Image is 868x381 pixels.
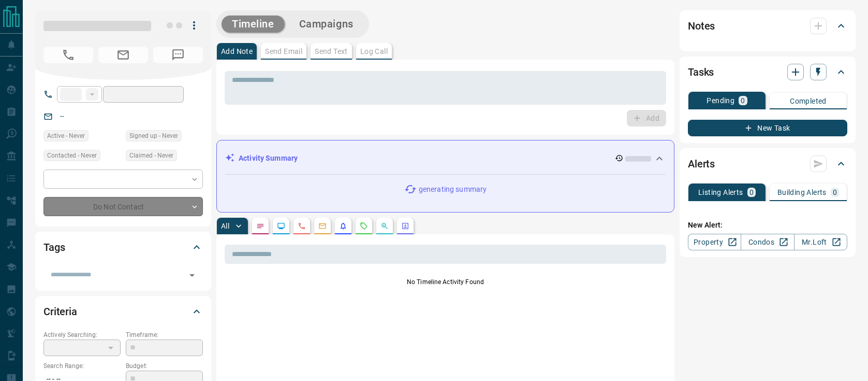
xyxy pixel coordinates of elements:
p: Completed [790,97,827,105]
svg: Notes [256,222,264,230]
a: Property [688,234,741,250]
p: Budget: [126,361,203,371]
p: Timeframe: [126,330,203,340]
p: No Timeline Activity Found [225,277,666,287]
span: Contacted - Never [47,150,97,161]
div: Alerts [688,151,847,176]
svg: Opportunities [380,222,389,230]
svg: Emails [318,222,327,230]
a: Mr.Loft [794,234,847,250]
a: Condos [741,234,794,250]
div: Tasks [688,60,847,84]
div: Tags [43,235,203,260]
p: 0 [741,97,745,104]
button: Campaigns [289,16,364,33]
h2: Notes [688,18,715,34]
button: Timeline [222,16,285,33]
svg: Listing Alerts [339,222,347,230]
span: Signed up - Never [129,131,178,141]
p: All [221,222,229,230]
p: Activity Summary [239,153,298,164]
p: Listing Alerts [698,189,743,196]
svg: Requests [360,222,368,230]
p: Pending [707,97,734,104]
p: Building Alerts [777,189,827,196]
p: 0 [749,189,754,196]
h2: Tags [43,239,65,256]
span: No Number [43,47,93,63]
p: Add Note [221,48,253,55]
svg: Calls [298,222,306,230]
a: -- [60,112,64,120]
button: New Task [688,120,847,136]
button: Open [185,268,199,283]
p: generating summary [419,184,487,195]
p: Search Range: [43,361,121,371]
svg: Agent Actions [401,222,409,230]
span: No Email [98,47,148,63]
svg: Lead Browsing Activity [277,222,285,230]
div: Notes [688,13,847,38]
p: 0 [833,189,837,196]
p: New Alert: [688,220,847,231]
span: Active - Never [47,131,85,141]
h2: Criteria [43,303,77,320]
div: Do Not Contact [43,197,203,216]
span: Claimed - Never [129,150,173,161]
p: Actively Searching: [43,330,121,340]
span: No Number [153,47,203,63]
div: Criteria [43,299,203,324]
h2: Tasks [688,64,714,80]
h2: Alerts [688,156,715,172]
div: Activity Summary [225,149,666,168]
